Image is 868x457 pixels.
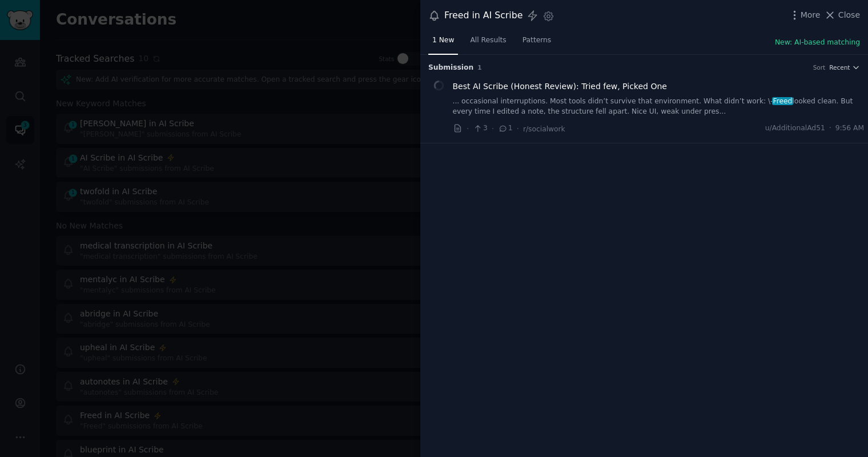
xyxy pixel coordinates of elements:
[517,123,519,135] span: ·
[428,31,458,55] a: 1 New
[470,35,506,46] span: All Results
[453,81,667,93] a: Best AI Scribe (Honest Review): Tried few, Picked One
[838,9,860,21] span: Close
[824,9,860,21] button: Close
[765,123,825,134] span: u/AdditionalAd51
[829,123,831,134] span: ·
[813,63,826,71] div: Sort
[467,123,469,135] span: ·
[466,31,510,55] a: All Results
[492,123,494,135] span: ·
[498,123,512,134] span: 1
[428,63,473,73] span: Submission
[829,63,860,71] button: Recent
[835,123,864,134] span: 9:56 AM
[523,125,565,133] span: r/socialwork
[829,63,850,71] span: Recent
[519,31,555,55] a: Patterns
[801,9,821,21] span: More
[432,35,454,46] span: 1 New
[444,9,523,23] div: Freed in AI Scribe
[772,97,793,105] span: Freed
[477,64,481,71] span: 1
[523,35,551,46] span: Patterns
[789,9,821,21] button: More
[453,97,865,117] a: ... occasional interruptions. Most tools didn’t survive that environment. What didn’t work: \-Fre...
[473,123,487,134] span: 3
[775,38,860,48] button: New: AI-based matching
